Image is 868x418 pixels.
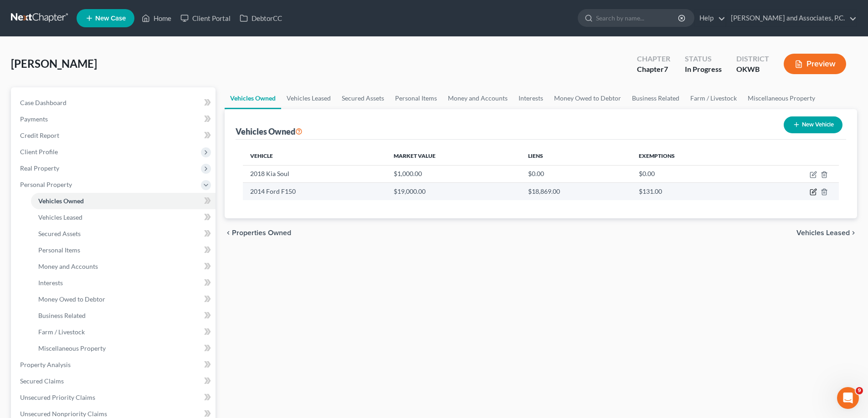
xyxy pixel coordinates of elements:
td: $131.00 [632,183,752,200]
td: $19,000.00 [386,183,521,200]
a: [PERSON_NAME] and Associates, P.C. [726,10,857,26]
div: In Progress [685,64,722,75]
a: Secured Assets [31,226,216,242]
a: Miscellaneous Property [742,87,821,109]
a: Farm / Livestock [31,324,216,340]
th: Vehicle [243,147,386,165]
div: Status [685,54,722,64]
a: Money Owed to Debtor [31,291,216,307]
a: Secured Assets [336,87,390,109]
td: $0.00 [521,165,632,182]
span: Properties Owned [232,229,291,237]
span: Client Profile [20,148,58,156]
a: Home [137,10,176,26]
a: Property Analysis [13,357,216,373]
td: $0.00 [632,165,752,182]
td: $18,869.00 [521,183,632,200]
span: Vehicles Leased [796,229,850,237]
a: Interests [31,275,216,291]
th: Liens [521,147,632,165]
button: Vehicles Leased chevron_right [796,229,857,237]
span: Personal Items [38,246,80,254]
a: Personal Items [390,87,442,109]
span: [PERSON_NAME] [11,57,97,70]
button: chevron_left Properties Owned [225,229,291,237]
a: Help [695,10,725,26]
span: Secured Claims [20,377,64,385]
a: Business Related [627,87,685,109]
span: Credit Report [20,131,59,139]
span: Payments [20,115,48,123]
span: Case Dashboard [20,99,67,106]
a: Unsecured Priority Claims [13,389,216,406]
span: Secured Assets [38,230,81,237]
th: Market Value [386,147,521,165]
a: Personal Items [31,242,216,258]
span: Miscellaneous Property [38,344,106,352]
iframe: Intercom live chat [837,387,859,409]
a: Vehicles Owned [31,193,216,209]
span: Farm / Livestock [38,328,85,336]
div: Vehicles Owned [236,126,303,137]
span: Personal Property [20,181,72,188]
span: New Case [95,15,126,22]
a: Miscellaneous Property [31,340,216,357]
span: Vehicles Owned [38,197,84,205]
td: $1,000.00 [386,165,521,182]
span: 9 [856,387,863,394]
a: Money and Accounts [31,258,216,275]
button: New Vehicle [784,116,842,133]
a: Payments [13,111,216,127]
div: OKWB [736,64,769,75]
span: Unsecured Priority Claims [20,393,95,401]
td: 2014 Ford F150 [243,183,386,200]
span: Business Related [38,312,86,319]
i: chevron_left [225,229,232,237]
span: 7 [664,65,668,73]
a: Secured Claims [13,373,216,389]
a: Interests [513,87,549,109]
span: Unsecured Nonpriority Claims [20,410,107,418]
span: Interests [38,279,63,287]
span: Real Property [20,164,59,172]
a: Vehicles Leased [31,209,216,226]
a: Money Owed to Debtor [549,87,627,109]
button: Preview [784,54,846,74]
a: DebtorCC [235,10,287,26]
span: Money Owed to Debtor [38,295,105,303]
a: Client Portal [176,10,235,26]
a: Vehicles Leased [281,87,336,109]
input: Search by name... [596,10,679,26]
a: Vehicles Owned [225,87,281,109]
div: Chapter [637,64,670,75]
a: Money and Accounts [442,87,513,109]
a: Farm / Livestock [685,87,742,109]
span: Money and Accounts [38,262,98,270]
div: District [736,54,769,64]
th: Exemptions [632,147,752,165]
td: 2018 Kia Soul [243,165,386,182]
a: Credit Report [13,127,216,144]
div: Chapter [637,54,670,64]
span: Vehicles Leased [38,213,82,221]
span: Property Analysis [20,361,71,368]
a: Case Dashboard [13,95,216,111]
a: Business Related [31,307,216,324]
i: chevron_right [850,229,857,237]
